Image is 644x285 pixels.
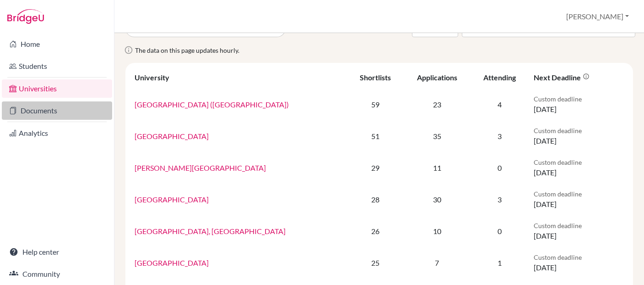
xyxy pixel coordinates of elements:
[347,120,403,152] td: 51
[347,89,403,120] td: 59
[403,184,471,215] td: 30
[129,67,347,89] th: University
[403,89,471,120] td: 23
[528,184,629,215] td: [DATE]
[534,189,624,199] p: Custom deadline
[471,152,529,184] td: 0
[528,247,629,279] td: [DATE]
[2,101,112,120] a: Documents
[534,126,624,135] p: Custom deadline
[534,252,624,262] p: Custom deadline
[347,184,403,215] td: 28
[528,89,629,120] td: [DATE]
[528,152,629,184] td: [DATE]
[471,120,529,152] td: 3
[471,89,529,120] td: 4
[135,132,209,140] a: [GEOGRAPHIC_DATA]
[135,46,239,54] span: The data on this page updates hourly.
[534,221,624,230] p: Custom deadline
[2,79,112,98] a: Universities
[135,163,266,172] a: [PERSON_NAME][GEOGRAPHIC_DATA]
[403,215,471,247] td: 10
[2,35,112,53] a: Home
[403,152,471,184] td: 11
[534,157,624,167] p: Custom deadline
[403,120,471,152] td: 35
[135,258,209,267] a: [GEOGRAPHIC_DATA]
[471,247,529,279] td: 1
[2,265,112,283] a: Community
[534,73,590,82] div: Next deadline
[534,94,624,104] p: Custom deadline
[360,73,391,82] div: Shortlists
[135,100,289,109] a: [GEOGRAPHIC_DATA] ([GEOGRAPHIC_DATA])
[2,243,112,261] a: Help center
[471,215,529,247] td: 0
[7,9,44,24] img: Bridge-U
[2,57,112,75] a: Students
[471,184,529,215] td: 3
[562,8,633,25] button: [PERSON_NAME]
[528,215,629,247] td: [DATE]
[135,195,209,204] a: [GEOGRAPHIC_DATA]
[347,247,403,279] td: 25
[347,215,403,247] td: 26
[347,152,403,184] td: 29
[403,247,471,279] td: 7
[483,73,516,82] div: Attending
[417,73,457,82] div: Applications
[2,124,112,142] a: Analytics
[528,120,629,152] td: [DATE]
[135,227,286,235] a: [GEOGRAPHIC_DATA], [GEOGRAPHIC_DATA]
